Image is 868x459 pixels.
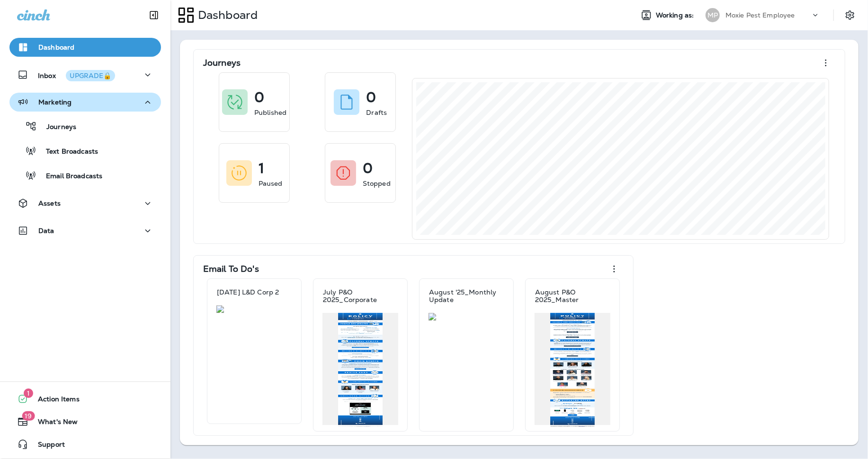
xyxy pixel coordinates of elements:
button: Data [9,221,161,240]
p: Drafts [366,108,387,117]
span: Working as: [656,11,696,19]
button: Collapse Sidebar [141,6,167,25]
img: 78d162fb-0576-450b-ade7-f4c25c59d489.jpg [535,313,610,427]
p: Dashboard [194,8,258,22]
p: Email Broadcasts [36,172,102,181]
p: Published [254,108,286,117]
button: Assets [9,194,161,213]
span: Support [28,441,65,452]
button: Support [9,435,161,454]
p: Journeys [37,123,76,132]
button: Email Broadcasts [9,165,161,185]
img: 5a4cad53-c0eb-46e7-84e5-fc71affd2eab.jpg [429,313,504,320]
p: [DATE] L&D Corp 2 [217,288,279,296]
button: Dashboard [9,38,161,57]
button: InboxUPGRADE🔒 [9,65,161,84]
button: Settings [841,7,859,24]
p: Inbox [38,70,115,80]
button: Journeys [9,116,161,136]
button: Marketing [9,93,161,112]
div: MP [706,8,720,22]
p: Assets [38,199,61,207]
img: 4bfa68cb-794d-410b-ae41-b82ce7d02144.jpg [216,305,292,313]
div: UPGRADE🔒 [70,72,111,79]
p: 0 [366,93,376,102]
p: Stopped [363,179,391,188]
p: 0 [363,164,373,173]
span: What's New [28,418,78,429]
span: 19 [22,411,35,421]
p: Dashboard [38,43,74,51]
p: Paused [259,179,283,188]
p: Moxie Pest Employee [725,11,795,19]
button: Text Broadcasts [9,141,161,161]
span: Action Items [28,395,80,407]
p: Data [38,227,54,234]
span: 1 [24,389,33,398]
p: Journeys [203,58,241,68]
p: Text Broadcasts [36,147,98,156]
button: 19What's New [9,412,161,431]
button: UPGRADE🔒 [66,70,115,81]
p: August P&O 2025_Master [535,288,610,303]
button: 1Action Items [9,390,161,408]
p: Email To Do's [203,264,259,274]
p: August '25_Monthly Update [429,288,504,303]
p: 1 [259,164,264,173]
p: July P&O 2025_Corporate [323,288,398,303]
img: 8226ef67-f7a4-42aa-a503-01dfef15b18d.jpg [322,313,398,427]
p: Marketing [38,98,72,106]
p: 0 [254,93,264,102]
